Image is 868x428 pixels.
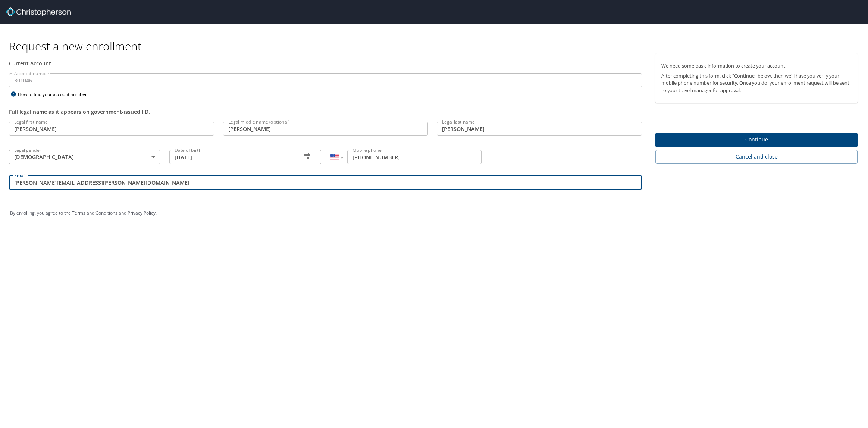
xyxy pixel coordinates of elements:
[655,133,858,147] button: Continue
[9,59,642,67] div: Current Account
[10,204,858,222] div: By enrolling, you agree to the and .
[661,152,852,162] span: Cancel and close
[9,90,102,99] div: How to find your account number
[72,210,117,216] a: Terms and Conditions
[661,62,852,69] p: We need some basic information to create your account.
[655,150,858,164] button: Cancel and close
[9,150,160,164] div: [DEMOGRAPHIC_DATA]
[9,108,642,116] div: Full legal name as it appears on government-issued I.D.
[169,150,295,164] input: MM/DD/YYYY
[128,210,156,216] a: Privacy Policy
[9,39,864,53] h1: Request a new enrollment
[347,150,482,164] input: Enter phone number
[6,7,71,16] img: cbt logo
[661,135,852,144] span: Continue
[661,72,852,94] p: After completing this form, click "Continue" below, then we'll have you verify your mobile phone ...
